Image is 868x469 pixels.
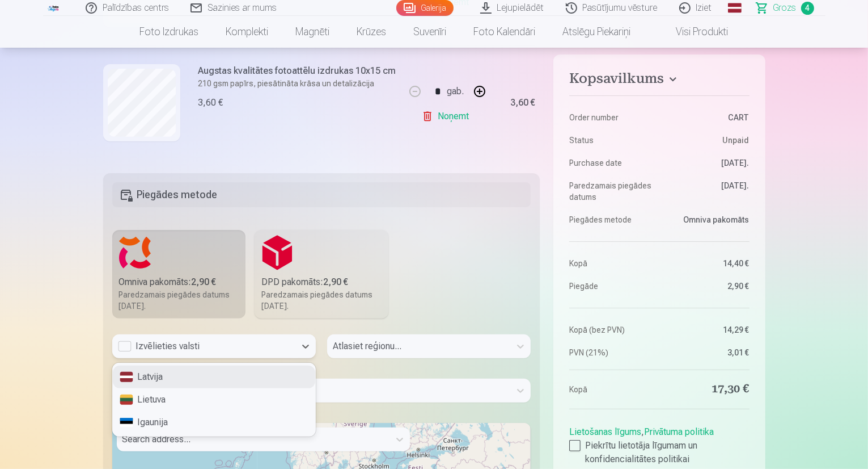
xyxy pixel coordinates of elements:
[113,388,315,411] div: Lietuva
[460,16,549,48] a: Foto kalendāri
[665,347,750,358] dd: 3,01 €
[723,135,750,146] span: Unpaid
[198,96,223,110] div: 3,60 €
[119,289,239,312] div: Paredzamais piegādes datums [DATE].
[801,2,814,15] span: 4
[422,105,473,128] a: Noņemt
[261,289,382,312] div: Paredzamais piegādes datums [DATE].
[665,382,750,397] dd: 17,30 €
[282,16,344,48] a: Magnēti
[665,214,750,225] dd: Omniva pakomāts
[569,180,654,203] dt: Paredzamais piegādes datums
[665,112,750,123] dd: CART
[569,426,641,437] a: Lietošanas līgums
[344,16,400,48] a: Krūzes
[569,135,654,146] dt: Status
[119,275,239,289] div: Omniva pakomāts :
[569,382,654,397] dt: Kopā
[112,182,531,207] h5: Piegādes metode
[665,157,750,169] dd: [DATE].
[569,214,654,225] dt: Piegādes metode
[645,16,742,48] a: Visi produkti
[569,258,654,269] dt: Kopā
[549,16,645,48] a: Atslēgu piekariņi
[113,411,315,434] div: Igaunija
[569,347,654,358] dt: PVN (21%)
[569,280,654,292] dt: Piegāde
[569,112,654,123] dt: Order number
[400,16,460,48] a: Suvenīri
[665,258,750,269] dd: 14,40 €
[323,277,348,287] b: 2,90 €
[665,324,750,336] dd: 14,29 €
[773,1,797,15] span: Grozs
[569,421,749,466] div: ,
[569,157,654,169] dt: Purchase date
[213,16,282,48] a: Komplekti
[510,99,535,106] div: 3,60 €
[569,70,749,91] button: Kopsavilkums
[665,280,750,292] dd: 2,90 €
[665,180,750,203] dd: [DATE].
[261,275,382,289] div: DPD pakomāts :
[569,324,654,336] dt: Kopā (bez PVN)
[198,78,396,89] p: 210 gsm papīrs, piesātināta krāsa un detalizācija
[118,340,290,353] div: Izvēlieties valsti
[48,5,60,11] img: /fa1
[113,366,315,388] div: Latvija
[447,78,464,105] div: gab.
[644,426,714,437] a: Privātuma politika
[198,64,396,78] h6: Augstas kvalitātes fotoattēlu izdrukas 10x15 cm
[569,439,749,466] label: Piekrītu lietotāja līgumam un konfidencialitātes politikai
[126,16,213,48] a: Foto izdrukas
[192,277,217,287] b: 2,90 €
